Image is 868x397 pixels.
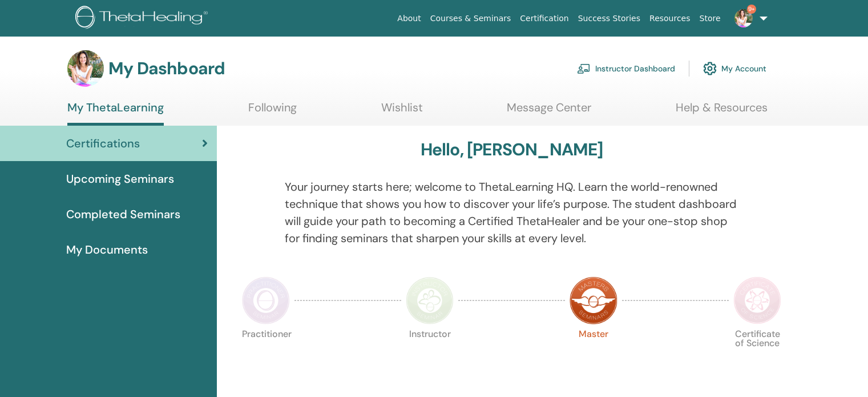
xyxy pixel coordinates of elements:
[695,8,725,29] a: Store
[381,101,423,123] a: Wishlist
[645,8,695,29] a: Resources
[285,178,739,247] p: Your journey starts here; welcome to ThetaLearning HQ. Learn the world-renowned technique that sh...
[734,9,753,27] img: default.jpg
[242,330,290,378] p: Practitioner
[570,330,617,378] p: Master
[67,101,164,126] a: My ThetaLearning
[242,276,290,324] img: Practitioner
[66,135,140,152] span: Certifications
[67,50,104,87] img: default.jpg
[570,276,617,324] img: Master
[733,276,781,324] img: Certificate of Science
[406,276,454,324] img: Instructor
[66,241,148,258] span: My Documents
[733,330,781,378] p: Certificate of Science
[393,8,425,29] a: About
[703,56,766,81] a: My Account
[577,63,591,74] img: chalkboard-teacher.svg
[406,330,454,378] p: Instructor
[75,6,212,31] img: logo.png
[747,5,756,14] span: 9+
[507,101,591,123] a: Message Center
[108,58,225,79] h3: My Dashboard
[577,56,675,81] a: Instructor Dashboard
[574,8,645,29] a: Success Stories
[248,101,297,123] a: Following
[426,8,516,29] a: Courses & Seminars
[515,8,573,29] a: Certification
[66,170,174,187] span: Upcoming Seminars
[421,139,603,160] h3: Hello, [PERSON_NAME]
[66,206,180,223] span: Completed Seminars
[703,59,717,78] img: cog.svg
[676,101,768,123] a: Help & Resources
